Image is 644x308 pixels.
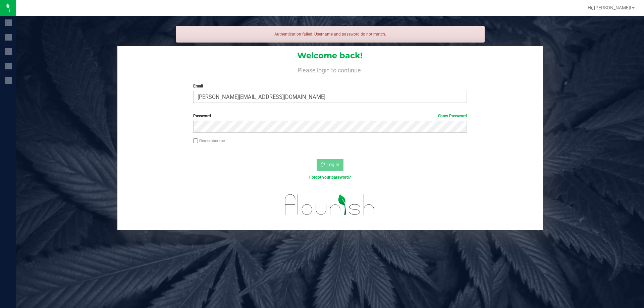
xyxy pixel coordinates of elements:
div: Authentication failed. Username and password do not match. [176,26,485,43]
h4: Please login to continue. [117,66,543,74]
a: Show Password [438,114,467,118]
span: Hi, [PERSON_NAME]! [588,5,631,10]
label: Remember me [193,138,225,144]
span: Log In [326,162,339,167]
label: Email [193,83,467,89]
input: Remember me [193,138,198,143]
button: Log In [317,159,343,171]
h1: Welcome back! [117,51,543,60]
img: flourish_logo.svg [277,188,383,222]
a: Forgot your password? [309,175,351,180]
span: Password [193,114,211,118]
